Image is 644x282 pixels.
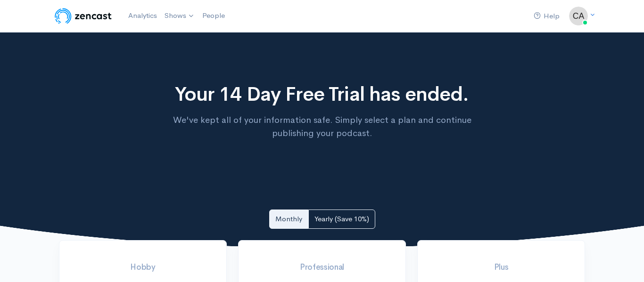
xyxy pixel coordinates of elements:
a: Help [530,6,563,26]
h1: Your 14 Day Free Trial has ended. [167,83,478,105]
img: ZenCast Logo [53,7,113,25]
a: Analytics [124,6,161,26]
a: Monthly [269,209,308,229]
h3: Plus [429,263,573,272]
img: ... [569,7,588,25]
h3: Hobby [71,263,215,272]
a: Shows [161,6,198,26]
iframe: gist-messenger-bubble-iframe [612,250,635,273]
a: People [198,6,229,26]
p: We've kept all of your information safe. Simply select a plan and continue publishing your podcast. [167,113,478,140]
h3: Professional [250,263,394,272]
a: Yearly (Save 10%) [308,209,375,229]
